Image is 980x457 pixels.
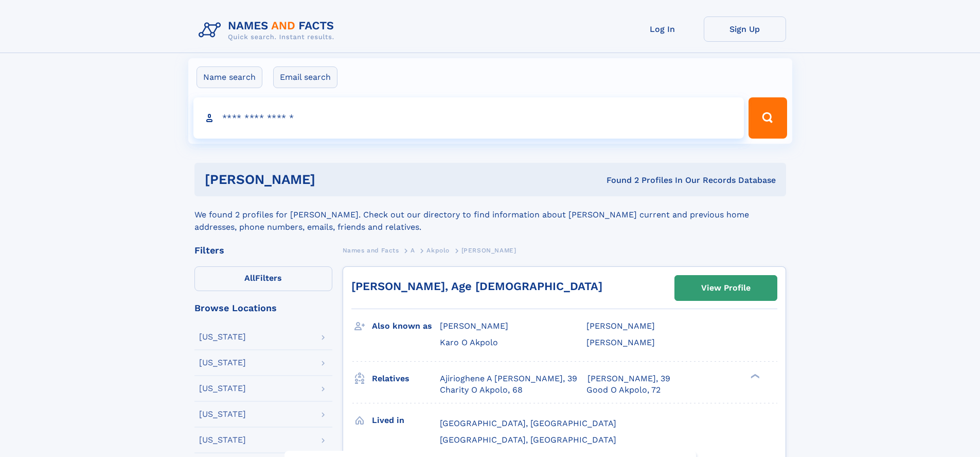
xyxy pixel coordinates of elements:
[372,370,440,387] h3: Relatives
[411,247,415,254] span: A
[199,436,246,444] div: [US_STATE]
[701,276,751,300] div: View Profile
[194,16,343,44] img: Logo Names and Facts
[205,173,461,186] h1: [PERSON_NAME]
[586,337,655,347] span: [PERSON_NAME]
[411,244,415,257] a: A
[749,97,787,139] button: Search Button
[199,333,246,341] div: [US_STATE]
[440,384,523,396] a: Charity O Akpolo, 68
[426,247,450,254] span: Akpolo
[197,66,262,88] label: Name search
[675,276,777,300] a: View Profile
[587,373,670,384] a: [PERSON_NAME], 39
[194,196,786,233] div: We found 2 profiles for [PERSON_NAME]. Check out our directory to find information about [PERSON_...
[440,337,498,347] span: Karo O Akpolo
[194,303,332,313] div: Browse Locations
[461,175,776,186] div: Found 2 Profiles In Our Records Database
[372,317,440,335] h3: Also known as
[273,66,337,88] label: Email search
[194,266,332,291] label: Filters
[461,247,516,254] span: [PERSON_NAME]
[372,412,440,429] h3: Lived in
[440,373,577,384] a: Ajirioghene A [PERSON_NAME], 39
[351,280,602,293] a: [PERSON_NAME], Age [DEMOGRAPHIC_DATA]
[621,16,704,42] a: Log In
[193,97,744,139] input: search input
[440,435,616,445] span: [GEOGRAPHIC_DATA], [GEOGRAPHIC_DATA]
[426,244,450,257] a: Akpolo
[704,16,786,42] a: Sign Up
[244,273,255,283] span: All
[194,246,332,255] div: Filters
[748,373,760,379] div: ❯
[440,418,616,428] span: [GEOGRAPHIC_DATA], [GEOGRAPHIC_DATA]
[343,244,399,257] a: Names and Facts
[586,384,661,396] a: Good O Akpolo, 72
[199,410,246,418] div: [US_STATE]
[199,384,246,393] div: [US_STATE]
[440,321,508,331] span: [PERSON_NAME]
[586,321,655,331] span: [PERSON_NAME]
[199,359,246,367] div: [US_STATE]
